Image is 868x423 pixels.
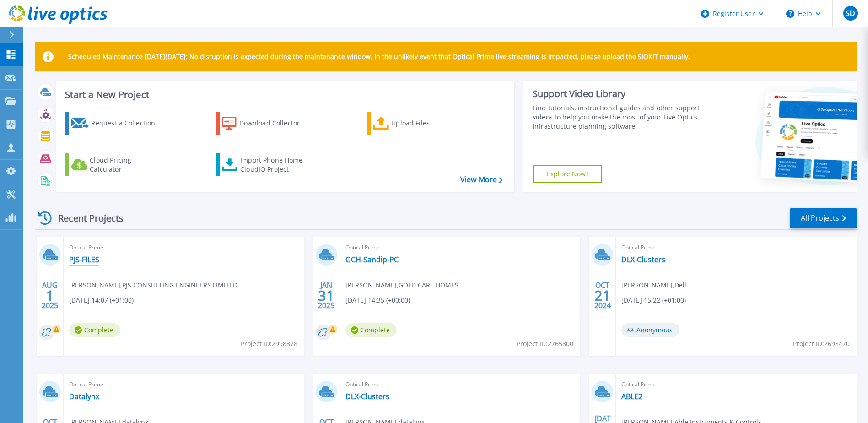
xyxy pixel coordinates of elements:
[533,103,702,131] div: Find tutorials, instructional guides and other support videos to help you make the most of your L...
[460,175,503,184] a: View More
[239,114,313,132] div: Download Collector
[345,280,458,290] span: [PERSON_NAME] , GOLD CARE HOMES
[533,88,702,100] div: Support Video Library
[35,207,136,229] div: Recent Projects
[65,112,167,135] a: Request a Collection
[91,114,164,132] div: Request a Collection
[241,339,297,349] span: Project ID: 2998878
[69,380,299,390] span: Optical Prime
[318,279,335,312] div: JAN 2025
[345,243,575,253] span: Optical Prime
[391,114,464,132] div: Upload Files
[621,323,679,337] span: Anonymous
[594,279,611,312] div: OCT 2024
[621,280,686,290] span: [PERSON_NAME] , Dell
[621,243,851,253] span: Optical Prime
[846,10,855,17] span: SD
[69,323,120,337] span: Complete
[621,255,665,264] a: DLX-Clusters
[345,255,399,264] a: GCH-Sandip-PC
[65,90,502,100] h3: Start a New Project
[69,255,99,264] a: PJS-FILES
[69,295,134,305] span: [DATE] 14:07 (+01:00)
[793,339,850,349] span: Project ID: 2698470
[216,112,318,135] a: Download Collector
[46,292,54,299] span: 1
[240,156,312,174] div: Import Phone Home CloudIQ Project
[68,53,690,60] p: Scheduled Maintenance [DATE][DATE]: No disruption is expected during the maintenance window. In t...
[594,292,611,299] span: 21
[533,165,602,183] a: Explore Now!
[367,112,469,135] a: Upload Files
[69,280,237,290] span: [PERSON_NAME] , PJS CONSULTING ENGINEERS LIMITED
[69,392,99,401] a: Datalynx
[790,208,857,228] a: All Projects
[69,243,299,253] span: Optical Prime
[318,292,334,299] span: 31
[345,323,397,337] span: Complete
[41,279,59,312] div: AUG 2025
[517,339,573,349] span: Project ID: 2765800
[65,153,167,176] a: Cloud Pricing Calculator
[621,295,686,305] span: [DATE] 15:22 (+01:00)
[345,392,389,401] a: DLX-Clusters
[90,156,163,174] div: Cloud Pricing Calculator
[345,295,410,305] span: [DATE] 14:35 (+00:00)
[621,380,851,390] span: Optical Prime
[345,380,575,390] span: Optical Prime
[621,392,642,401] a: ABLE2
